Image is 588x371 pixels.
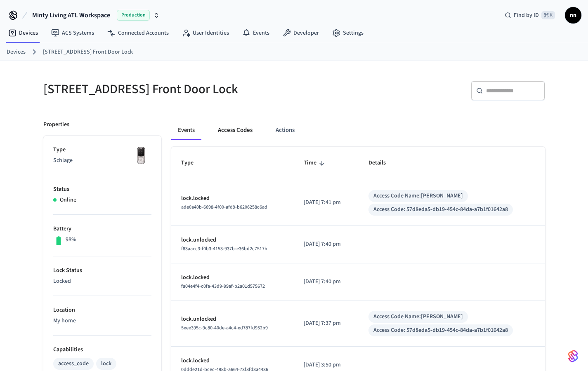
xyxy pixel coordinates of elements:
[53,306,151,315] p: Location
[53,146,151,154] p: Type
[304,277,349,286] p: [DATE] 7:40 pm
[7,48,26,56] a: Devices
[514,11,539,19] span: Find by ID
[175,26,236,40] a: User Identities
[58,359,89,368] div: access_code
[326,26,370,40] a: Settings
[53,345,151,354] p: Capabilities
[236,26,276,40] a: Events
[117,10,150,21] span: Production
[60,196,76,204] p: Online
[66,235,76,244] p: 98%
[43,120,69,129] p: Properties
[304,157,327,169] span: Time
[304,319,349,328] p: [DATE] 7:37 pm
[181,283,265,290] span: fa04e4f4-c0fa-43d9-99af-b2a01d575672
[181,245,267,252] span: f83aacc3-f0b3-4153-937b-e36bd2c7517b
[498,8,562,23] div: Find by ID⌘ K
[45,26,101,40] a: ACS Systems
[566,8,581,23] span: nn
[373,205,508,214] div: Access Code: 57d8eda5-db19-454c-84da-a7b1f01642a8
[43,81,289,98] h5: [STREET_ADDRESS] Front Door Lock
[181,324,268,331] span: 5eee395c-9c80-40de-a4c4-ed787fd952b9
[269,120,301,140] button: Actions
[373,192,463,200] div: Access Code Name: [PERSON_NAME]
[181,236,284,244] p: lock.unlocked
[181,357,284,365] p: lock.locked
[181,273,284,282] p: lock.locked
[565,7,581,23] button: nn
[53,156,151,165] p: Schlage
[53,277,151,286] p: Locked
[53,185,151,194] p: Status
[304,198,349,207] p: [DATE] 7:41 pm
[368,157,397,169] span: Details
[211,120,259,140] button: Access Codes
[32,10,110,20] span: Minty Living ATL Workspace
[171,120,201,140] button: Events
[181,194,284,203] p: lock.locked
[53,317,151,325] p: My home
[101,26,175,40] a: Connected Accounts
[373,312,463,321] div: Access Code Name: [PERSON_NAME]
[43,48,133,56] a: [STREET_ADDRESS] Front Door Lock
[181,315,284,324] p: lock.unlocked
[181,204,267,211] span: ade0a40b-6698-4f00-afd9-b6206258c6ad
[101,359,111,368] div: lock
[304,361,349,369] p: [DATE] 3:50 pm
[131,146,151,166] img: Yale Assure Touchscreen Wifi Smart Lock, Satin Nickel, Front
[276,26,326,40] a: Developer
[2,26,45,40] a: Devices
[541,11,555,19] span: ⌘ K
[181,157,204,169] span: Type
[373,326,508,335] div: Access Code: 57d8eda5-db19-454c-84da-a7b1f01642a8
[171,120,545,140] div: ant example
[304,240,349,249] p: [DATE] 7:40 pm
[53,266,151,275] p: Lock Status
[53,225,151,233] p: Battery
[568,350,578,363] img: SeamLogoGradient.69752ec5.svg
